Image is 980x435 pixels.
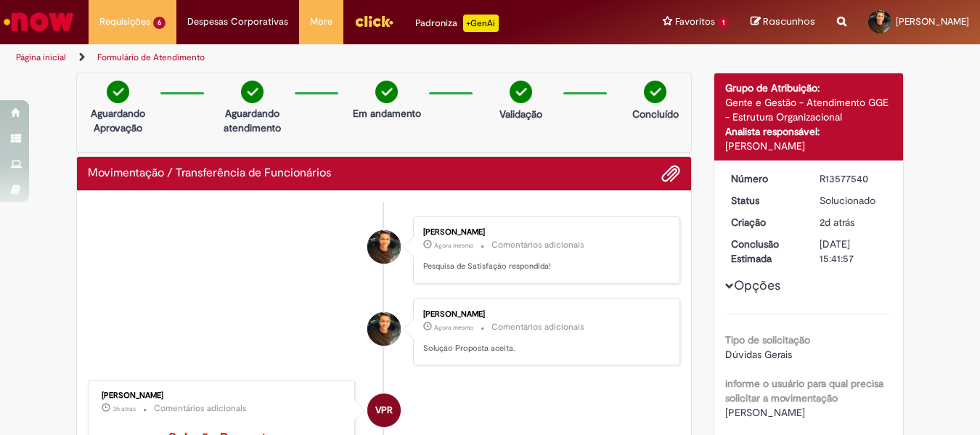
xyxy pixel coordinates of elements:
[423,343,665,354] p: Solução Proposta aceita.
[820,215,887,229] div: 29/09/2025 15:03:56
[241,81,264,103] img: check-circle-green.png
[375,81,398,103] img: check-circle-green.png
[725,348,792,361] span: Dúvidas Gerais
[725,333,810,346] b: Tipo de solicitação
[217,106,287,135] p: Aguardando atendimento
[375,393,393,428] span: VPR
[1,7,76,36] img: ServiceNow
[16,52,66,63] a: Página inicial
[88,167,331,180] h2: Movimentação / Transferência de Funcionários Histórico de tíquete
[154,402,247,415] small: Comentários adicionais
[491,321,584,333] small: Comentários adicionais
[423,310,665,319] div: [PERSON_NAME]
[820,216,854,229] span: 2d atrás
[644,81,666,103] img: check-circle-green.png
[367,230,401,264] div: Carlos Andre Goncalves
[434,241,473,250] span: Agora mesmo
[102,391,343,400] div: [PERSON_NAME]
[11,44,642,71] ul: Trilhas de página
[353,106,421,121] p: Em andamento
[99,15,150,29] span: Requisições
[367,394,401,427] div: Vanessa Paiva Ribeiro
[763,15,815,28] span: Rascunhos
[434,323,473,332] span: Agora mesmo
[720,171,809,186] dt: Número
[107,81,129,103] img: check-circle-green.png
[751,15,815,29] a: Rascunhos
[675,15,715,29] span: Favoritos
[499,107,542,121] p: Validação
[113,404,136,413] span: 3h atrás
[725,377,883,404] b: informe o usuário para qual precisa solicitar a movimentação
[434,323,473,332] time: 01/10/2025 13:14:59
[820,193,887,208] div: Solucionado
[820,171,887,186] div: R13577540
[820,237,887,266] div: [DATE] 15:41:57
[354,10,393,32] img: click_logo_yellow_360x200.png
[491,239,584,251] small: Comentários adicionais
[725,81,893,95] div: Grupo de Atribuição:
[725,139,893,153] div: [PERSON_NAME]
[720,193,809,208] dt: Status
[415,15,499,32] div: Padroniza
[896,15,969,28] span: [PERSON_NAME]
[97,52,205,63] a: Formulário de Atendimento
[632,107,679,121] p: Concluído
[720,215,809,229] dt: Criação
[367,312,401,346] div: Carlos Andre Goncalves
[310,15,332,29] span: More
[153,17,166,29] span: 6
[820,216,854,229] time: 29/09/2025 15:03:56
[83,106,153,135] p: Aguardando Aprovação
[720,237,809,266] dt: Conclusão Estimada
[463,15,499,32] p: +GenAi
[510,81,532,103] img: check-circle-green.png
[423,261,665,272] p: Pesquisa de Satisfação respondida!
[725,95,893,124] div: Gente e Gestão - Atendimento GGE - Estrutura Organizacional
[187,15,288,29] span: Despesas Corporativas
[423,228,665,237] div: [PERSON_NAME]
[725,124,893,139] div: Analista responsável:
[661,164,680,183] button: Adicionar anexos
[113,404,136,413] time: 01/10/2025 10:36:03
[434,241,473,250] time: 01/10/2025 13:15:07
[718,17,729,29] span: 1
[725,406,805,419] span: [PERSON_NAME]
